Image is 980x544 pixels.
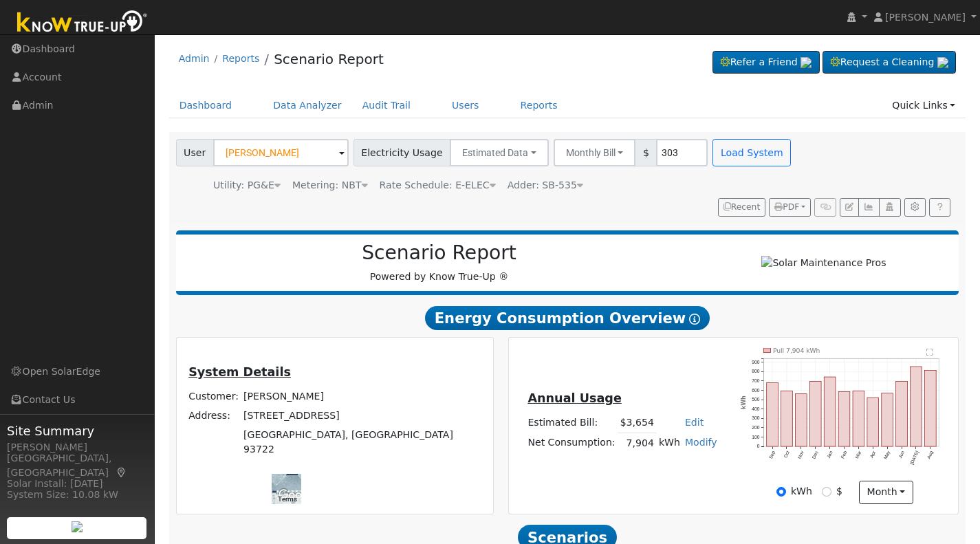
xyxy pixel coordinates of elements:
[757,444,760,448] text: 0
[812,449,820,459] text: Dec
[839,391,851,446] rect: onclick=""
[169,93,243,118] a: Dashboard
[882,93,966,118] a: Quick Links
[752,378,760,383] text: 700
[292,178,368,193] div: Metering: NBT
[752,397,760,402] text: 500
[190,241,688,265] h2: Scenario Report
[241,406,483,425] td: [STREET_ADDRESS]
[508,178,583,193] div: Adder: SB-535
[7,440,147,455] div: [PERSON_NAME]
[7,451,147,480] div: [GEOGRAPHIC_DATA], [GEOGRAPHIC_DATA]
[882,393,893,446] rect: onclick=""
[911,367,922,446] rect: onclick=""
[186,387,241,406] td: Customer:
[275,486,320,504] img: Google
[353,139,450,166] span: Electricity Usage
[909,450,920,466] text: [DATE]
[836,484,842,499] label: $
[898,450,906,459] text: Jun
[781,391,793,446] rect: onclick=""
[241,426,483,459] td: [GEOGRAPHIC_DATA], [GEOGRAPHIC_DATA] 93722
[72,521,83,532] img: retrieve
[867,398,879,446] rect: onclick=""
[774,202,799,212] span: PDF
[741,395,747,409] text: kWh
[937,57,948,68] img: retrieve
[176,139,214,166] span: User
[801,57,812,68] img: retrieve
[442,93,490,118] a: Users
[241,387,483,406] td: [PERSON_NAME]
[883,450,892,460] text: May
[783,450,791,459] text: Oct
[855,449,863,459] text: Mar
[752,406,760,411] text: 400
[380,179,496,191] span: Alias: None
[183,241,696,284] div: Powered by Know True-Up ®
[769,198,811,217] button: PDF
[752,359,760,364] text: 900
[776,487,786,497] input: kWh
[618,413,656,433] td: $3,654
[656,433,682,453] td: kWh
[689,314,700,325] i: Show Help
[896,381,908,446] rect: onclick=""
[527,391,621,405] u: Annual Usage
[7,477,147,491] div: Solar Install: [DATE]
[823,51,956,74] a: Request a Cleaning
[712,51,820,74] a: Refer a Friend
[796,393,807,446] rect: onclick=""
[525,433,618,453] td: Net Consumption:
[752,387,760,392] text: 600
[7,488,147,502] div: System Size: 10.08 kW
[904,198,926,217] button: Settings
[213,139,349,166] input: Select a User
[767,382,778,446] rect: onclick=""
[853,391,864,446] rect: onclick=""
[822,487,831,497] input: $
[718,198,766,217] button: Recent
[213,178,281,193] div: Utility: PG&E
[925,370,937,446] rect: onclick=""
[7,422,147,440] span: Site Summary
[752,425,760,430] text: 200
[275,486,320,504] a: Open this area in Google Maps (opens a new window)
[859,481,913,504] button: month
[186,406,241,425] td: Address:
[752,434,760,439] text: 100
[840,450,848,459] text: Feb
[752,369,760,373] text: 800
[222,53,259,64] a: Reports
[840,198,859,217] button: Edit User
[752,415,760,420] text: 300
[858,198,880,217] button: Multi-Series Graph
[927,348,933,356] text: 
[278,495,297,503] a: Terms (opens in new tab)
[773,346,820,353] text: Pull 7,904 kWh
[635,139,657,166] span: $
[879,198,900,217] button: Login As
[525,413,618,433] td: Estimated Bill:
[179,53,210,64] a: Admin
[274,51,384,67] a: Scenario Report
[554,139,636,166] button: Monthly Bill
[825,377,836,446] rect: onclick=""
[450,139,549,166] button: Estimated Data
[791,484,812,499] label: kWh
[685,437,717,448] a: Modify
[826,450,834,459] text: Jan
[685,417,704,428] a: Edit
[352,93,421,118] a: Audit Trail
[510,93,568,118] a: Reports
[425,306,710,331] span: Energy Consumption Overview
[929,198,950,217] a: Help Link
[797,449,805,459] text: Nov
[618,433,656,453] td: 7,904
[10,8,155,39] img: Know True-Up
[810,381,822,446] rect: onclick=""
[768,450,776,459] text: Sep
[263,93,352,118] a: Data Analyzer
[188,365,291,379] u: System Details
[712,139,791,166] button: Load System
